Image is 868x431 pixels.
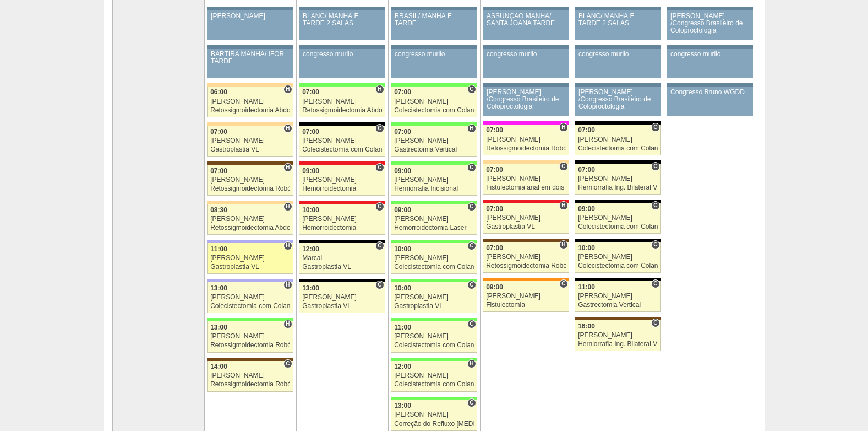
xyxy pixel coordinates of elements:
div: [PERSON_NAME] [578,175,658,182]
a: congresso murilo [483,49,569,78]
a: C 09:00 [PERSON_NAME] Herniorrafia Incisional [391,165,477,196]
div: Colecistectomia com Colangiografia VL [210,303,290,310]
a: H 07:00 [PERSON_NAME] Retossigmoidectomia Abdominal VL [299,87,385,117]
div: Gastroplastia VL [210,263,290,271]
div: Key: Santa Joana [207,161,293,165]
div: [PERSON_NAME] [394,137,474,144]
div: [PERSON_NAME] [394,215,474,223]
div: Herniorrafia Ing. Bilateral VL [578,341,658,348]
a: C 09:00 [PERSON_NAME] Hemorroidectomia Laser [391,204,477,235]
a: C 09:00 [PERSON_NAME] Fistulectomia [483,281,569,312]
div: Retossigmoidectomia Robótica [210,381,290,388]
div: [PERSON_NAME] [210,215,290,223]
div: [PERSON_NAME] [394,411,474,418]
div: Colecistectomia com Colangiografia VL [302,146,382,153]
a: congresso murilo [667,49,752,78]
span: 10:00 [394,245,411,253]
div: Key: Blanc [299,240,385,243]
div: Herniorrafia Incisional [394,185,474,192]
div: Retossigmoidectomia Robótica [210,185,290,192]
a: C 07:00 [PERSON_NAME] Colecistectomia com Colangiografia VL [299,126,385,157]
span: 09:00 [394,206,411,214]
a: C 09:00 [PERSON_NAME] Colecistectomia com Colangiografia VL [575,203,660,234]
div: [PERSON_NAME] [394,294,474,301]
div: Gastroplastia VL [394,303,474,310]
a: H 07:00 [PERSON_NAME] Retossigmoidectomia Robótica [483,125,569,155]
div: Colecistectomia com Colangiografia VL [578,145,658,152]
span: 13:00 [302,284,319,292]
div: Key: Brasil [391,397,477,400]
a: [PERSON_NAME] /Congresso Brasileiro de Coloproctologia [575,87,660,116]
span: 06:00 [210,88,227,96]
div: [PERSON_NAME] [486,136,566,143]
div: [PERSON_NAME] [578,332,658,339]
span: Consultório [467,281,476,289]
div: [PERSON_NAME] [302,98,382,105]
a: C 11:00 [PERSON_NAME] Colecistectomia com Colangiografia VL [391,321,477,352]
div: Key: Aviso [391,45,477,49]
span: 09:00 [394,167,411,175]
span: Hospital [283,85,292,94]
div: Key: Brasil [207,318,293,321]
div: Key: Blanc [299,279,385,282]
div: Retossigmoidectomia Robótica [486,262,566,270]
div: Key: Christóvão da Gama [207,240,293,243]
div: [PERSON_NAME] [486,254,566,261]
a: C 10:00 [PERSON_NAME] Hemorroidectomia [299,204,385,235]
span: Consultório [651,201,659,210]
span: 09:00 [302,167,319,175]
a: C 07:00 [PERSON_NAME] Colecistectomia com Colangiografia VL [575,125,660,155]
a: C 16:00 [PERSON_NAME] Herniorrafia Ing. Bilateral VL [575,320,660,351]
div: Key: Assunção [483,200,569,203]
div: Key: Blanc [575,121,660,125]
a: [PERSON_NAME] /Congresso Brasileiro de Coloproctologia [667,10,752,40]
div: [PERSON_NAME] [578,136,658,143]
div: Colecistectomia com Colangiografia VL [578,223,658,230]
span: 07:00 [486,126,503,134]
a: C 13:00 [PERSON_NAME] Gastroplastia VL [299,282,385,313]
span: Consultório [651,279,659,288]
div: Retossigmoidectomia Abdominal VL [302,107,382,114]
span: Consultório [467,398,476,407]
div: Key: Aviso [391,7,477,10]
div: Key: Aviso [483,83,569,87]
div: Key: Brasil [391,279,477,282]
span: Hospital [375,85,384,94]
a: C 07:00 [PERSON_NAME] Herniorrafia Ing. Bilateral VL [575,164,660,195]
span: 10:00 [302,206,319,214]
div: Key: Aviso [483,7,569,10]
div: [PERSON_NAME] [302,215,382,223]
a: H 07:00 [PERSON_NAME] Gastroplastia VL [207,126,293,157]
a: H 12:00 [PERSON_NAME] Colecistectomia com Colangiografia VL [391,361,477,392]
div: Key: Brasil [391,83,477,87]
span: Hospital [467,124,476,133]
a: C 07:00 [PERSON_NAME] Fistulectomia anal em dois tempos [483,164,569,195]
span: 09:00 [578,205,595,213]
div: Gastrectomia Vertical [578,301,658,309]
div: Key: Christóvão da Gama [207,279,293,282]
span: Consultório [651,319,659,327]
div: Key: Blanc [575,200,660,203]
div: [PERSON_NAME] [578,254,658,261]
span: Consultório [375,241,384,250]
span: 07:00 [578,166,595,174]
div: Colecistectomia com Colangiografia VL [578,262,658,270]
span: Hospital [283,202,292,211]
div: Gastroplastia VL [486,223,566,230]
div: Colecistectomia com Colangiografia VL [394,342,474,349]
div: congresso murilo [303,51,381,58]
a: BLANC/ MANHÃ E TARDE 2 SALAS [575,10,660,40]
div: ASSUNÇÃO MANHÃ/ SANTA JOANA TARDE [487,13,565,27]
span: 13:00 [394,402,411,410]
div: Hemorroidectomia [302,224,382,231]
div: Key: Bartira [207,122,293,126]
div: Retossigmoidectomia Robótica [486,145,566,152]
div: Colecistectomia com Colangiografia VL [394,263,474,271]
span: 07:00 [486,244,503,252]
a: C 11:00 [PERSON_NAME] Gastrectomia Vertical [575,281,660,312]
a: Congresso Bruno WGDD [667,87,752,116]
span: 11:00 [394,324,411,331]
div: Key: Blanc [299,122,385,126]
div: Hemorroidectomia [302,185,382,192]
div: Key: Aviso [299,7,385,10]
